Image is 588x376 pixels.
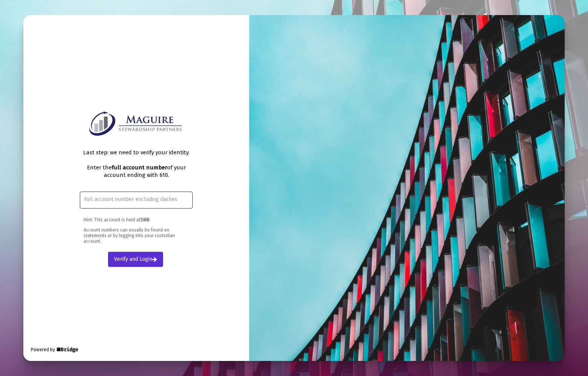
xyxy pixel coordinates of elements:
[112,164,167,171] b: full account number
[108,252,163,267] button: Verify and Login
[114,256,157,262] span: Verify and Login
[86,109,186,137] img: Maguire Stewardship Partners logo
[56,346,79,353] img: Bridge Financial Technology Logo
[140,217,149,222] b: SWB
[31,346,79,353] div: Powered by
[80,217,193,244] div: Account numbers can usually be found on statements or by logging into your custodian account.
[84,217,189,223] p: Hint: This account is held at .
[84,196,189,202] input: Full account number excluding dashes
[80,149,193,179] div: Last step: we need to verify your identity. Enter the of your account ending with 610.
